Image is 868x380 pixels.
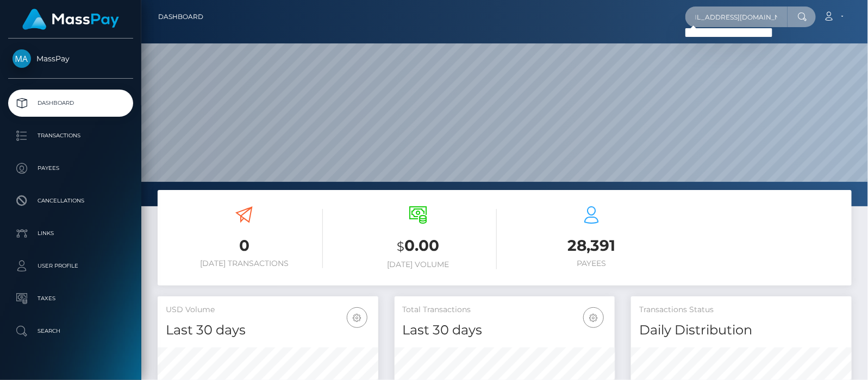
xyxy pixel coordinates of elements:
a: Search [8,318,133,345]
h3: 28,391 [513,235,670,256]
p: Dashboard [13,95,129,111]
p: Search [13,323,129,339]
p: User Profile [13,258,129,274]
h5: USD Volume [166,305,370,315]
span: MassPay [8,54,133,64]
small: $ [397,239,404,254]
a: Links [8,220,133,247]
a: Transactions [8,122,133,149]
h3: 0.00 [339,235,496,257]
p: Links [13,225,129,242]
h5: Transactions Status [639,305,844,315]
h6: [DATE] Volume [339,260,496,269]
img: MassPay [13,49,31,68]
h6: [DATE] Transactions [166,259,323,268]
h5: Total Transactions [403,305,607,315]
h4: Last 30 days [166,321,370,340]
h4: Last 30 days [403,321,607,340]
p: Transactions [13,128,129,144]
p: Cancellations [13,193,129,209]
h4: Daily Distribution [639,321,844,340]
h6: Payees [513,259,670,268]
input: Search... [685,7,788,27]
h3: 0 [166,235,323,256]
a: Dashboard [8,90,133,117]
a: Payees [8,155,133,182]
a: User Profile [8,252,133,280]
p: Payees [13,160,129,176]
a: Cancellations [8,187,133,214]
a: Dashboard [158,5,203,28]
img: MassPay Logo [22,9,119,30]
a: Taxes [8,285,133,312]
p: Taxes [13,290,129,307]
